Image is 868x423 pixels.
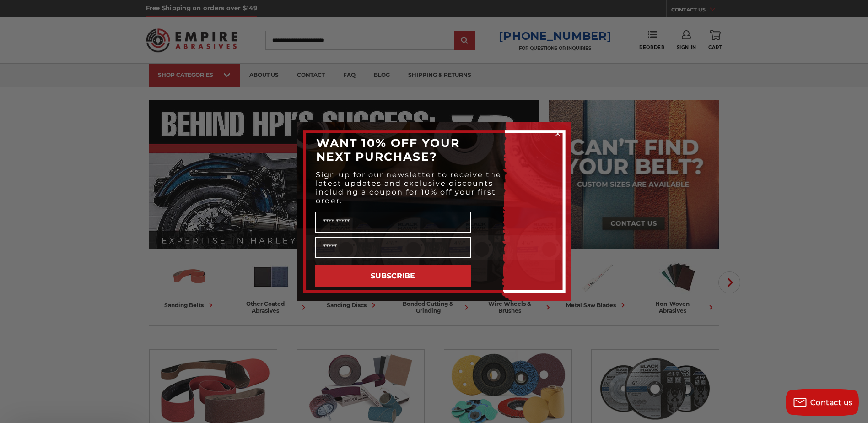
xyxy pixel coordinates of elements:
span: WANT 10% OFF YOUR NEXT PURCHASE? [316,136,460,163]
button: Close dialog [553,129,562,138]
span: Contact us [810,398,853,407]
input: Email [315,237,471,258]
button: Contact us [786,389,859,416]
span: Sign up for our newsletter to receive the latest updates and exclusive discounts - including a co... [316,170,501,205]
button: SUBSCRIBE [315,265,471,287]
